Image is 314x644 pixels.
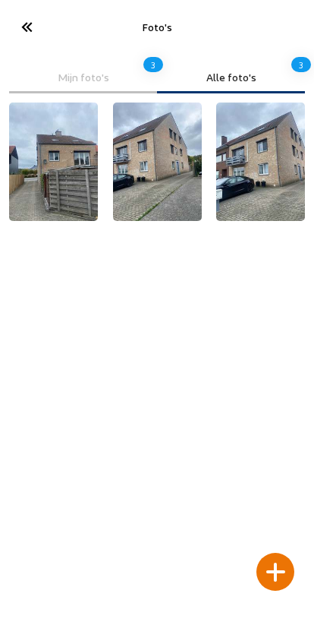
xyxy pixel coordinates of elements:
[291,52,311,77] div: 3
[113,103,202,221] img: thb_e24dfbef-7fd7-1d67-4a5b-c49f84ab7678.jpeg
[52,21,262,33] div: Foto's
[143,52,163,77] div: 3
[168,71,294,84] div: Alle foto's
[216,103,305,221] img: thb_7db0261f-0f0a-bf4f-1d9e-4ecd2a0d29ac.jpeg
[9,103,98,221] img: thb_dbc88294-0df9-7dc8-adcb-e3340db3c1e1.jpeg
[20,71,146,84] div: Mijn foto's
